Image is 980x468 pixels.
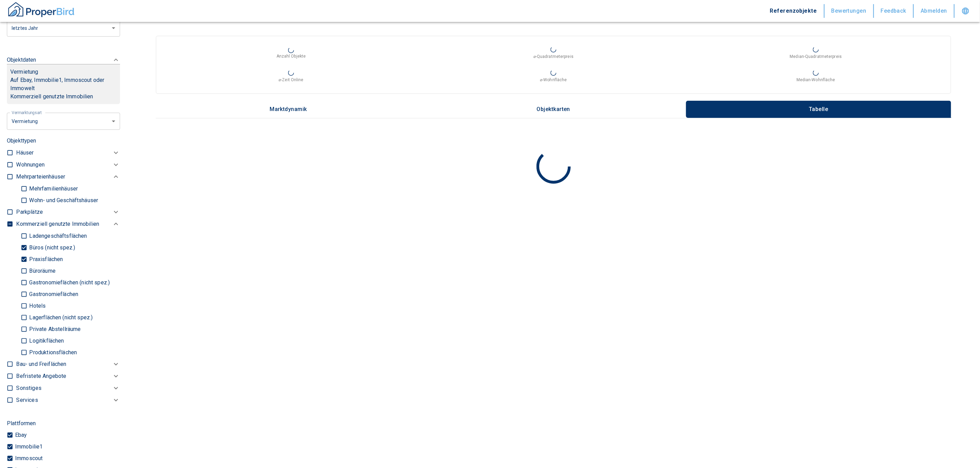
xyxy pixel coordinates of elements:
[27,280,110,285] p: Gastronomieflächen (nicht spez.)
[27,292,78,297] p: Gastronomieflächen
[7,137,120,145] p: Objekttypen
[7,1,75,21] button: ProperBird Logo and Home Button
[914,4,955,18] button: Abmelden
[16,396,38,404] p: Services
[16,370,120,382] div: Befristete Angebote
[27,186,78,192] p: Mehrfamilienhäuser
[27,233,87,239] p: Ladengeschäftsflächen
[16,220,99,228] p: Kommerziell genutzte Immobilien
[763,4,825,18] button: Referenzobjekte
[825,4,874,18] button: Bewertungen
[27,198,98,203] p: Wohn- und Geschäftshäuser
[156,101,951,118] div: wrapped label tabs example
[16,384,41,392] p: Sonstiges
[27,327,81,332] p: Private Abstellräume
[533,53,574,60] p: ⌀-Quadratmeterpreis
[7,56,36,64] p: Objektdaten
[16,360,66,368] p: Bau- und Freiflächen
[10,93,117,101] p: Kommerziell genutzte Immobilien
[16,218,120,230] div: Kommerziell genutzte Immobilien
[27,338,64,344] p: Logitikflächen
[16,358,120,370] div: Bau- und Freiflächen
[16,208,43,216] p: Parkplätze
[27,257,63,262] p: Praxisflächen
[13,432,27,438] p: Ebay
[27,245,75,250] p: Büros (nicht spez.)
[16,149,34,157] p: Häuser
[270,106,307,112] p: Marktdynamik
[276,53,306,59] p: Anzahl Objekte
[13,444,43,449] p: Immobilie1
[16,394,120,406] div: Services
[279,77,303,83] p: ⌀-Zeit Online
[16,382,120,394] div: Sonstiges
[27,350,77,355] p: Produktionsflächen
[874,4,914,18] button: Feedback
[16,161,44,169] p: Wohnungen
[790,53,842,60] p: Median-Quadratmeterpreis
[796,77,835,83] p: Median-Wohnfläche
[27,315,93,320] p: Lagerflächen (nicht spez.)
[27,268,55,274] p: Büroräume
[16,171,120,183] div: Mehrparteienhäuser
[16,159,120,171] div: Wohnungen
[7,419,36,428] p: Plattformen
[16,372,66,380] p: Befristete Angebote
[10,68,38,76] p: Vermietung
[13,456,43,461] p: Immoscout
[27,303,46,309] p: Hotels
[540,77,567,83] p: ⌀-Wohnfläche
[802,106,836,112] p: Tabelle
[10,76,117,93] p: Auf Ebay, Immobilie1, Immoscout oder Immowelt
[7,112,120,130] div: letztes Jahr
[16,173,65,181] p: Mehrparteienhäuser
[16,206,120,218] div: Parkplätze
[7,19,120,37] div: letztes Jahr
[536,106,571,112] p: Objektkarten
[16,147,120,159] div: Häuser
[7,49,120,111] div: ObjektdatenVermietungAuf Ebay, Immobilie1, Immoscout oder ImmoweltKommerziell genutzte Immobilien
[7,1,75,18] img: ProperBird Logo and Home Button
